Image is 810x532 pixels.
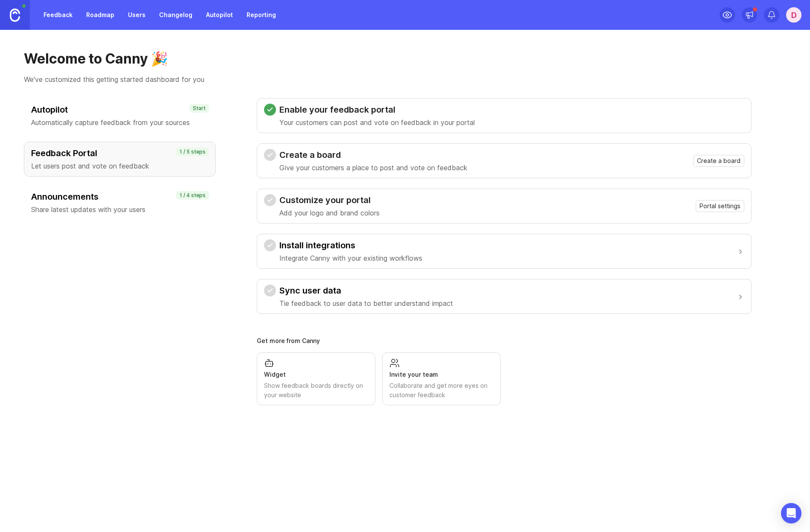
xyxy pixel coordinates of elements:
div: Get more from Canny [257,338,752,344]
a: Feedback [38,7,78,23]
a: Invite your teamCollaborate and get more eyes on customer feedback [382,352,501,405]
h3: Enable your feedback portal [279,104,475,116]
h3: Create a board [279,149,467,161]
p: Automatically capture feedback from your sources [31,117,209,128]
a: Autopilot [201,7,238,23]
p: Integrate Canny with your existing workflows [279,253,422,263]
h1: Welcome to Canny 🎉 [24,50,786,67]
p: Tie feedback to user data to better understand impact [279,298,453,308]
p: Give your customers a place to post and vote on feedback [279,163,467,173]
button: d [786,7,801,23]
a: Changelog [154,7,197,23]
a: Roadmap [81,7,119,23]
h3: Autopilot [31,104,209,116]
p: 1 / 5 steps [180,148,206,155]
p: Add your logo and brand colors [279,208,380,218]
button: Create a board [693,155,744,167]
button: Install integrationsIntegrate Canny with your existing workflows [264,234,744,268]
div: Open Intercom Messenger [781,503,801,523]
p: Your customers can post and vote on feedback in your portal [279,117,475,128]
h3: Feedback Portal [31,147,209,159]
p: Let users post and vote on feedback [31,161,209,171]
div: Collaborate and get more eyes on customer feedback [389,381,494,400]
p: We've customized this getting started dashboard for you [24,74,786,84]
div: Widget [264,370,368,379]
p: Share latest updates with your users [31,204,209,215]
a: Reporting [241,7,281,23]
span: Create a board [697,157,740,165]
p: 1 / 4 steps [180,192,206,199]
a: WidgetShow feedback boards directly on your website [257,352,375,405]
a: Users [123,7,151,23]
h3: Customize your portal [279,194,380,206]
div: Show feedback boards directly on your website [264,381,368,400]
h3: Sync user data [279,285,453,297]
div: Invite your team [389,370,494,379]
button: AnnouncementsShare latest updates with your users1 / 4 steps [24,185,216,220]
button: Sync user dataTie feedback to user data to better understand impact [264,279,744,314]
button: AutopilotAutomatically capture feedback from your sourcesStart [24,98,216,133]
button: Portal settings [696,200,744,212]
h3: Announcements [31,191,209,203]
button: Feedback PortalLet users post and vote on feedback1 / 5 steps [24,142,216,177]
img: Canny Home [10,9,20,22]
p: Start [193,105,206,112]
h3: Install integrations [279,239,422,251]
span: Portal settings [700,202,740,210]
